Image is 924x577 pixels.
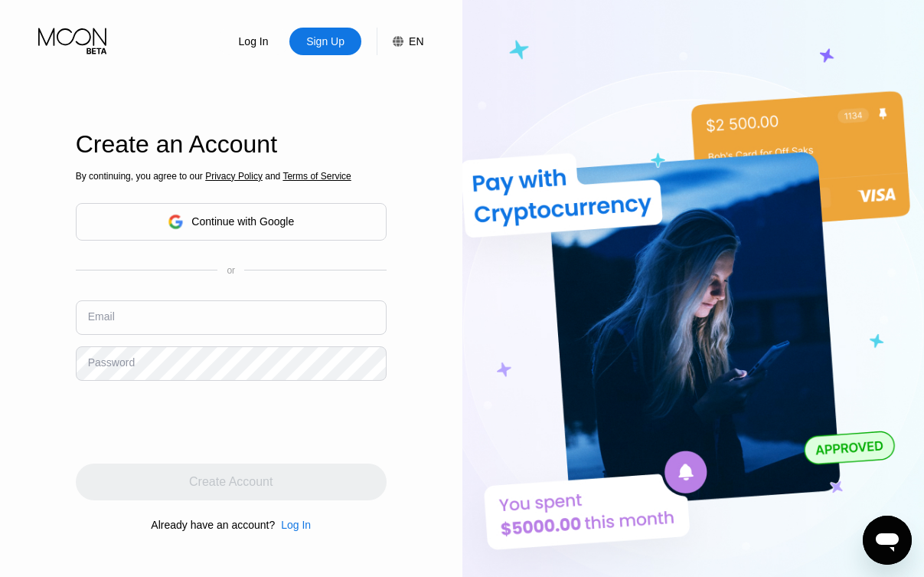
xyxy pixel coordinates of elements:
[76,130,387,159] div: Create an Account
[205,171,263,182] span: Privacy Policy
[88,356,135,369] div: Password
[227,265,235,276] div: or
[217,28,289,55] div: Log In
[237,34,270,49] div: Log In
[305,34,346,49] div: Sign Up
[76,203,387,241] div: Continue with Google
[275,519,311,531] div: Log In
[282,171,351,182] span: Terms of Service
[88,310,115,323] div: Email
[377,28,423,55] div: EN
[263,171,283,182] span: and
[76,392,309,452] iframe: reCAPTCHA
[76,171,387,182] div: By continuing, you agree to our
[289,28,361,55] div: Sign Up
[281,519,311,531] div: Log In
[151,519,275,531] div: Already have an account?
[191,215,294,228] div: Continue with Google
[863,516,912,565] iframe: Schaltfläche zum Öffnen des Messaging-Fensters
[409,35,423,48] div: EN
